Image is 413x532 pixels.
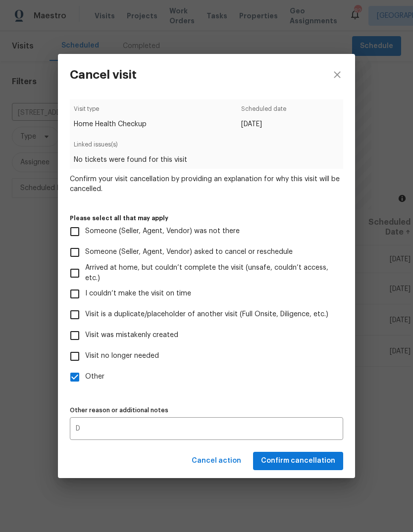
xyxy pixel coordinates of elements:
[85,263,335,284] span: Arrived at home, but couldn’t complete the visit (unsafe, couldn’t access, etc.)
[74,140,339,155] span: Linked issues(s)
[241,119,286,129] span: [DATE]
[70,407,343,413] label: Other reason or additional notes
[74,104,147,119] span: Visit type
[241,104,286,119] span: Scheduled date
[85,247,293,257] span: Someone (Seller, Agent, Vendor) asked to cancel or reschedule
[85,351,159,361] span: Visit no longer needed
[74,155,339,165] span: No tickets were found for this visit
[261,455,335,467] span: Confirm cancellation
[85,226,240,237] span: Someone (Seller, Agent, Vendor) was not there
[70,215,343,221] label: Please select all that may apply
[74,119,147,129] span: Home Health Checkup
[85,309,328,320] span: Visit is a duplicate/placeholder of another visit (Full Onsite, Diligence, etc.)
[85,330,178,340] span: Visit was mistakenly created
[253,452,343,470] button: Confirm cancellation
[319,54,355,96] button: close
[85,289,191,299] span: I couldn’t make the visit on time
[192,455,241,467] span: Cancel action
[188,452,245,470] button: Cancel action
[85,372,104,382] span: Other
[70,174,343,194] span: Confirm your visit cancellation by providing an explanation for why this visit will be cancelled.
[70,68,137,82] h3: Cancel visit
